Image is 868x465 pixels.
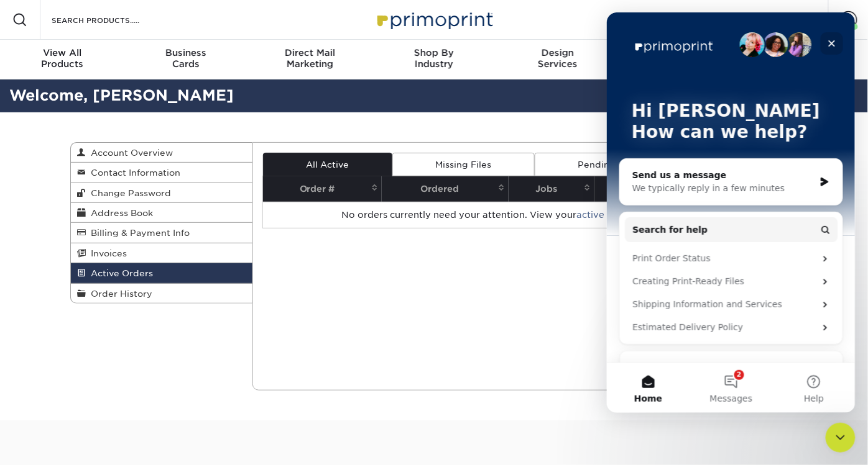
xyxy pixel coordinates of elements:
[263,202,788,228] td: No orders currently need your attention. View your or .
[248,40,372,79] a: Direct MailMarketing
[372,47,496,58] span: Shop By
[248,47,372,58] span: Direct Mail
[248,47,372,70] div: Marketing
[86,168,180,178] span: Contact Information
[594,176,698,202] th: Status
[263,153,392,176] a: All Active
[86,208,153,218] span: Address Book
[124,47,247,58] span: Business
[86,289,152,299] span: Order History
[496,47,620,70] div: Services
[71,143,252,163] a: Account Overview
[86,268,153,278] span: Active Orders
[124,40,247,79] a: BusinessCards
[372,40,496,79] a: Shop ByIndustry
[86,188,171,198] span: Change Password
[607,12,856,413] iframe: Intercom live chat
[496,47,620,58] span: Design
[263,176,382,202] th: Order #
[392,153,535,176] a: Missing Files
[509,176,594,202] th: Jobs
[124,47,247,70] div: Cards
[71,203,252,223] a: Address Book
[372,47,496,70] div: Industry
[50,12,172,27] input: SEARCH PRODUCTS.....
[71,243,252,263] a: Invoices
[86,248,127,258] span: Invoices
[535,153,686,176] a: Pending Proof
[71,183,252,203] a: Change Password
[86,228,190,238] span: Billing & Payment Info
[576,210,637,220] a: active orders
[71,163,252,183] a: Contact Information
[71,223,252,243] a: Billing & Payment Info
[496,40,620,79] a: DesignServices
[71,284,252,303] a: Order History
[372,6,496,33] img: Primoprint
[86,148,173,158] span: Account Overview
[382,176,509,202] th: Ordered
[71,263,252,283] a: Active Orders
[826,423,856,453] iframe: Intercom live chat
